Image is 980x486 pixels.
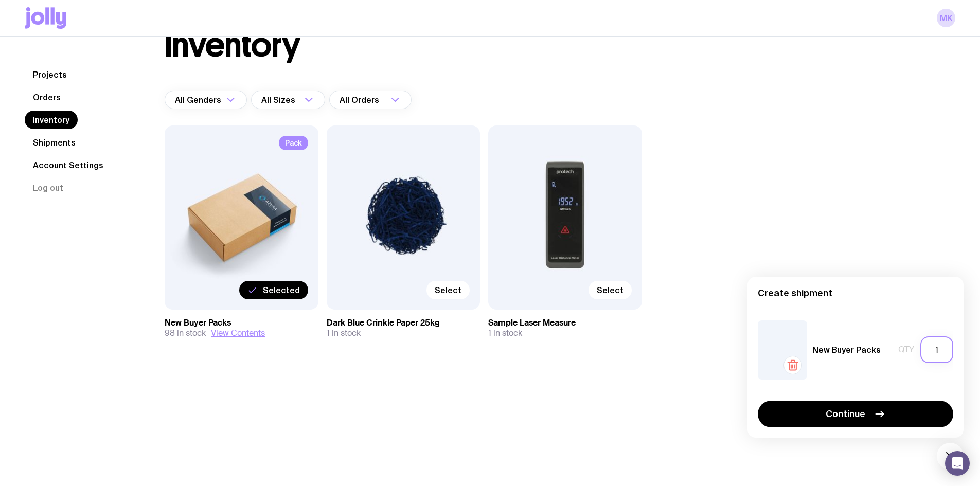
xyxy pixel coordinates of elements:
h4: Create shipment [758,287,953,299]
span: 1 in stock [327,328,361,338]
span: Select [435,285,461,295]
div: Search for option [165,91,247,109]
h1: Inventory [165,29,300,62]
span: Select [597,285,623,295]
span: Pack [279,136,308,150]
div: Search for option [329,91,412,109]
a: Shipments [25,133,84,152]
h3: Dark Blue Crinkle Paper 25kg [327,318,480,328]
h3: Sample Laser Measure [488,318,642,328]
h5: New Buyer Packs [812,345,881,355]
input: Search for option [297,91,301,109]
div: Search for option [251,91,325,109]
span: All Orders [340,91,381,109]
span: Continue [826,408,865,420]
a: MK [937,9,955,27]
a: Inventory [25,111,78,129]
span: All Sizes [261,91,297,109]
a: Orders [25,88,69,106]
h3: New Buyer Packs [165,318,318,328]
span: 1 in stock [488,328,522,338]
span: 98 in stock [165,328,206,338]
button: View Contents [211,328,265,338]
a: Projects [25,65,75,84]
span: Selected [263,285,300,295]
span: All Genders [175,91,223,109]
button: Log out [25,178,72,197]
a: Account Settings [25,156,112,174]
input: Search for option [381,91,388,109]
span: Qty [898,345,914,355]
button: Continue [758,401,953,427]
div: Open Intercom Messenger [945,451,970,476]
